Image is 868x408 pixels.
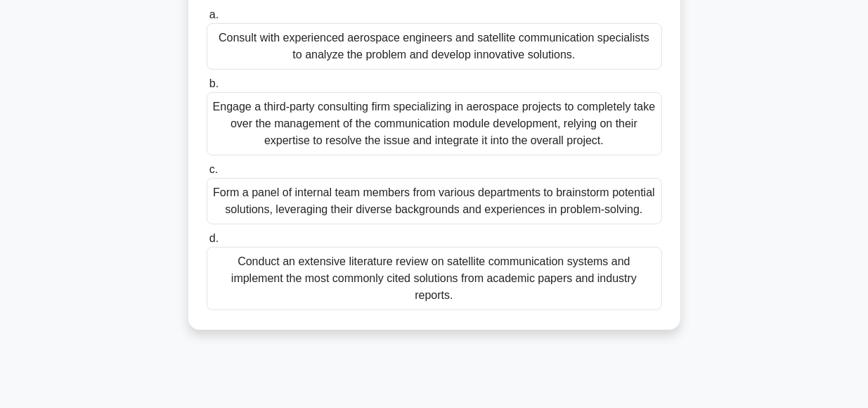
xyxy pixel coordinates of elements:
span: b. [209,77,219,89]
div: Engage a third-party consulting firm specializing in aerospace projects to completely take over t... [207,92,662,155]
div: Consult with experienced aerospace engineers and satellite communication specialists to analyze t... [207,23,662,70]
span: c. [209,163,218,175]
span: a. [209,8,219,20]
span: d. [209,232,219,244]
div: Form a panel of internal team members from various departments to brainstorm potential solutions,... [207,178,662,224]
div: Conduct an extensive literature review on satellite communication systems and implement the most ... [207,247,662,310]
